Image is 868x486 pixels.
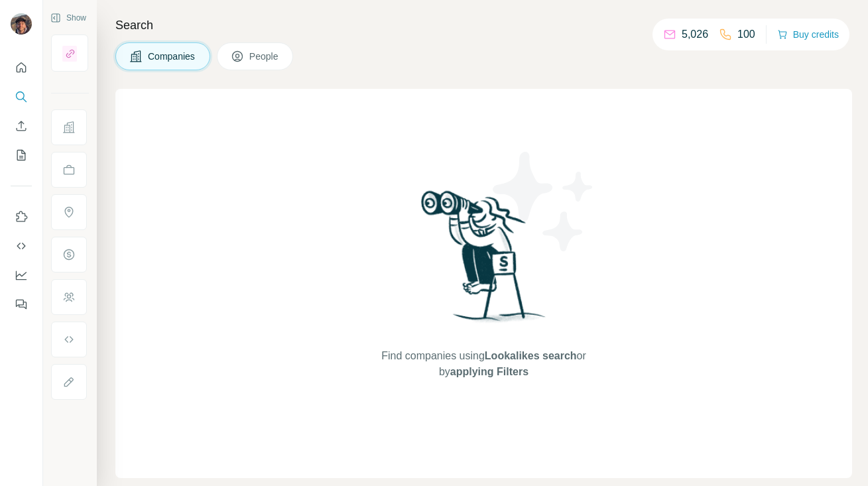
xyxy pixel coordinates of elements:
button: Dashboard [11,263,32,287]
button: Enrich CSV [11,114,32,138]
img: Surfe Illustration - Stars [484,142,603,261]
span: Companies [148,50,196,63]
button: Quick start [11,56,32,80]
p: 100 [737,27,755,42]
button: Feedback [11,292,32,316]
img: Avatar [11,13,32,34]
span: Lookalikes search [485,350,577,361]
span: applying Filters [450,366,528,377]
button: Search [11,85,32,109]
button: My lists [11,143,32,167]
p: 5,026 [682,27,708,42]
button: Use Surfe on LinkedIn [11,205,32,229]
img: Surfe Illustration - Woman searching with binoculars [415,187,553,335]
span: Find companies using or by [377,348,589,380]
button: Show [41,8,95,28]
span: People [249,50,280,63]
button: Use Surfe API [11,234,32,258]
button: Buy credits [777,25,839,44]
h4: Search [115,16,852,34]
